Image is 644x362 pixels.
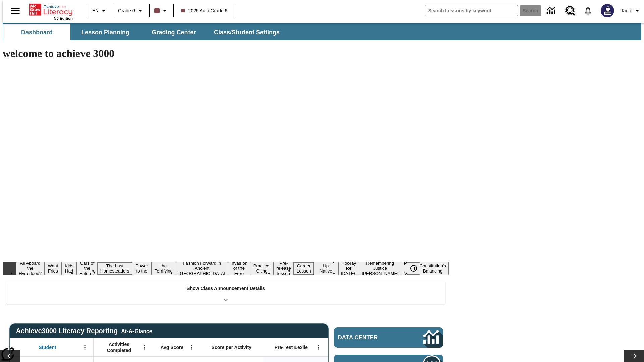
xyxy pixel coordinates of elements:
span: EN [92,7,99,14]
span: Grade 6 [118,7,135,14]
span: Avg Score [160,344,183,350]
a: Home [29,3,73,16]
button: Open side menu [5,1,25,21]
input: search field [425,5,518,16]
button: Slide 10 Mixed Practice: Citing Evidence [250,257,274,280]
h1: welcome to achieve 3000 [3,47,449,60]
button: Grading Center [140,24,207,40]
button: Slide 13 Cooking Up Native Traditions [314,257,338,280]
button: Slide 4 Cars of the Future? [77,260,98,277]
button: Open Menu [314,342,324,352]
span: Data Center [338,334,401,341]
div: Home [29,2,73,20]
span: 2025 Auto Grade 6 [181,7,228,14]
span: NJ Edition [54,16,73,20]
button: Slide 14 Hooray for Constitution Day! [338,260,359,277]
button: Language: EN, Select a language [89,5,111,17]
a: Data Center [543,2,561,20]
button: Grade: Grade 6, Select a grade [115,5,147,17]
span: Student [39,344,56,350]
button: Slide 9 The Invasion of the Free CD [228,255,250,282]
button: Slide 1 All Aboard the Hyperloop? [16,260,44,277]
button: Profile/Settings [618,5,644,17]
button: Lesson Planning [72,24,139,40]
span: Achieve3000 Literacy Reporting [16,327,152,335]
p: Show Class Announcement Details [186,285,265,292]
button: Slide 5 The Last Homesteaders [98,262,132,275]
span: Lesson Planning [81,28,129,36]
button: Lesson carousel, Next [624,350,644,362]
button: Dashboard [3,24,70,40]
button: Pause [407,262,420,275]
button: Slide 3 Dirty Jobs Kids Had To Do [62,252,77,285]
button: Slide 16 Point of View [401,260,417,277]
button: Slide 6 Solar Power to the People [132,257,152,280]
div: At-A-Glance [121,327,152,335]
div: SubNavbar [3,24,286,40]
img: Avatar [601,4,614,17]
span: Tauto [621,7,632,14]
button: Class color is dark brown. Change class color [152,5,171,17]
button: Slide 17 The Constitution's Balancing Act [417,257,449,280]
span: Score per Activity [212,344,252,350]
button: Select a new avatar [597,2,618,19]
span: Activities Completed [97,341,141,353]
button: Slide 12 Career Lesson [294,262,314,275]
div: SubNavbar [3,23,641,40]
span: Pre-Test Lexile [275,344,308,350]
button: Slide 2 Do You Want Fries With That? [44,252,61,285]
div: Pause [407,262,427,275]
span: Grading Center [152,28,196,36]
button: Open Menu [80,342,90,352]
a: Resource Center, Will open in new tab [561,2,579,20]
button: Slide 15 Remembering Justice O'Connor [359,260,401,277]
button: Slide 7 Attack of the Terrifying Tomatoes [151,257,176,280]
button: Open Menu [186,342,196,352]
button: Slide 8 Fashion Forward in Ancient Rome [176,260,228,277]
span: Class/Student Settings [214,28,280,36]
a: Notifications [579,2,597,19]
button: Open Menu [139,342,149,352]
button: Class/Student Settings [209,24,285,40]
button: Slide 11 Pre-release lesson [274,260,294,277]
a: Data Center [334,327,443,348]
div: Show Class Announcement Details [6,281,445,304]
span: Dashboard [21,28,53,36]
